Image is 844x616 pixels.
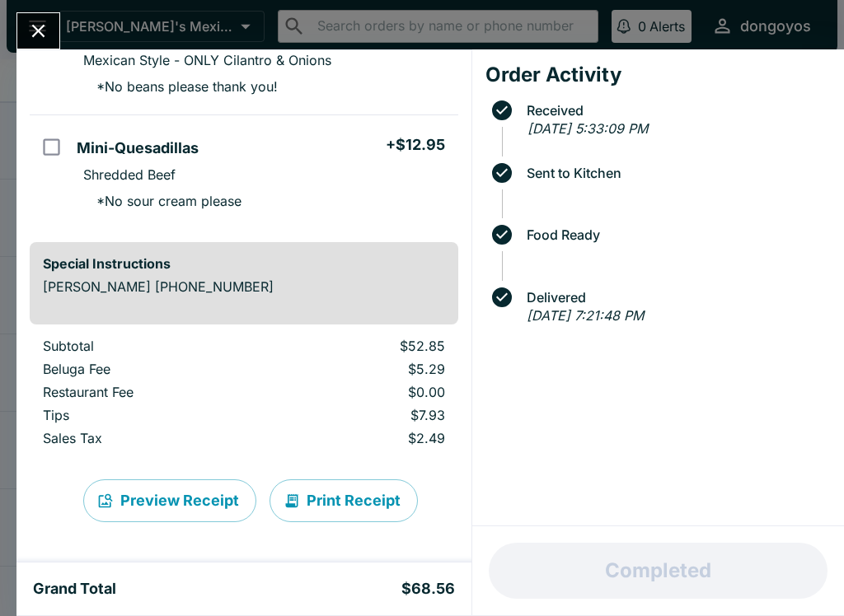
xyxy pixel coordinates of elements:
[43,338,256,354] p: Subtotal
[485,63,831,87] h4: Order Activity
[518,103,831,118] span: Received
[43,278,445,295] p: [PERSON_NAME] [PHONE_NUMBER]
[43,255,445,272] h6: Special Instructions
[43,407,256,423] p: Tips
[527,120,648,137] em: [DATE] 5:33:09 PM
[518,290,831,305] span: Delivered
[386,135,445,155] h5: + $12.95
[518,166,831,180] span: Sent to Kitchen
[43,430,256,446] p: Sales Tax
[283,384,444,400] p: $0.00
[283,338,444,354] p: $52.85
[283,407,444,423] p: $7.93
[33,579,116,599] h5: Grand Total
[527,307,644,324] em: [DATE] 7:21:48 PM
[518,227,831,242] span: Food Ready
[283,430,444,446] p: $2.49
[43,361,256,377] p: Beluga Fee
[283,361,444,377] p: $5.29
[83,78,278,95] p: * No beans please thank you!
[270,479,418,522] button: Print Receipt
[401,579,455,599] h5: $68.56
[83,52,331,68] p: Mexican Style - ONLY Cilantro & Onions
[83,479,256,522] button: Preview Receipt
[30,338,458,453] table: orders table
[83,166,176,183] p: Shredded Beef
[83,193,241,209] p: * No sour cream please
[17,13,59,49] button: Close
[43,384,256,400] p: Restaurant Fee
[77,138,199,158] h5: Mini-Quesadillas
